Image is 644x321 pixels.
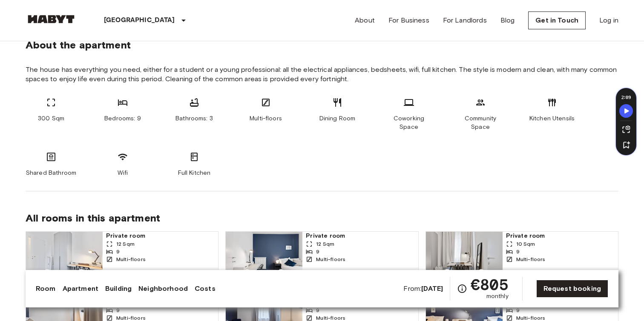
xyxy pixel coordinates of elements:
[105,284,132,294] a: Building
[26,15,77,23] img: Habyt
[38,114,64,123] span: 300 Sqm
[104,114,141,123] span: Bedrooms: 9
[26,232,103,283] img: Marketing picture of unit IT-14-003-001-03H
[500,15,515,26] a: Blog
[138,284,188,294] a: Neighborhood
[116,248,120,256] span: 9
[529,114,575,123] span: Kitchen Utensils
[316,240,334,248] span: 12 Sqm
[383,114,434,131] span: Coworking Space
[316,248,319,256] span: 9
[26,231,218,283] a: Marketing picture of unit IT-14-003-001-03HPrevious imagePrevious imagePrivate room12 Sqm9Multi-f...
[63,284,98,294] a: Apartment
[403,284,443,293] span: From:
[106,232,215,240] span: Private room
[26,169,76,177] span: Shared Bathroom
[43,269,52,278] button: Previous image
[455,114,506,131] span: Community Space
[443,269,451,278] button: Previous image
[426,232,503,283] img: Marketing picture of unit IT-14-003-001-09H
[486,292,509,301] span: monthly
[516,248,520,256] span: 9
[471,277,509,292] span: €805
[104,15,175,26] p: [GEOGRAPHIC_DATA]
[26,212,618,224] span: All rooms in this apartment
[116,256,146,263] span: Multi-floors
[316,307,319,314] span: 9
[316,256,345,263] span: Multi-floors
[195,284,216,294] a: Costs
[178,169,211,177] span: Full Kitchen
[77,269,86,278] button: Previous image
[116,240,135,248] span: 12 Sqm
[116,307,120,314] span: 9
[425,231,618,283] a: Marketing picture of unit IT-14-003-001-09HPrevious imagePrevious imagePrivate room10 Sqm9Multi-f...
[443,15,487,26] a: For Landlords
[306,232,414,240] span: Private room
[516,307,520,314] span: 9
[243,269,251,278] button: Previous image
[599,15,618,26] a: Log in
[226,232,302,283] img: Marketing picture of unit IT-14-003-001-02H
[355,15,375,26] a: About
[477,269,486,278] button: Previous image
[516,256,546,263] span: Multi-floors
[457,284,467,294] svg: Check cost overview for full price breakdown. Please note that discounts apply to new joiners onl...
[250,114,282,123] span: Multi-floors
[536,280,608,298] a: Request booking
[26,39,131,51] span: About the apartment
[36,284,56,294] a: Room
[516,240,535,248] span: 10 Sqm
[26,65,618,84] span: The house has everything you need, either for a student or a young professional: all the electric...
[319,114,356,123] span: Dining Room
[277,269,285,278] button: Previous image
[175,114,213,123] span: Bathrooms: 3
[528,11,586,29] a: Get in Touch
[388,15,429,26] a: For Business
[225,231,418,283] a: Marketing picture of unit IT-14-003-001-02HPrevious imagePrevious imagePrivate room12 Sqm9Multi-f...
[506,232,615,240] span: Private room
[421,284,443,293] b: [DATE]
[118,169,128,177] span: Wifi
